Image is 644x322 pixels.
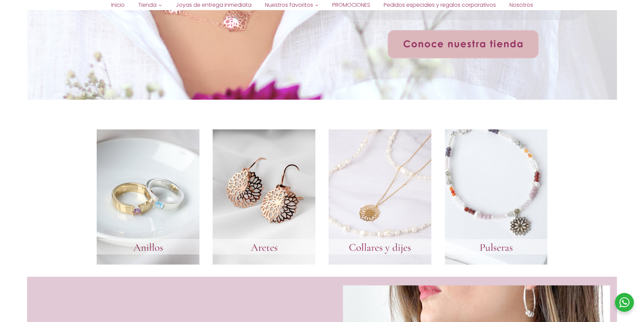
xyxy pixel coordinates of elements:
[176,1,252,9] span: Joyas de entrega inmediata
[111,1,125,9] span: Inicio
[332,1,370,9] span: PROMOCIONES
[138,1,157,9] span: Tienda
[265,1,313,9] span: Nuestros favoritos
[384,1,496,9] span: Pedidos especiales y regalos corporativos
[509,1,533,9] span: Nosotros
